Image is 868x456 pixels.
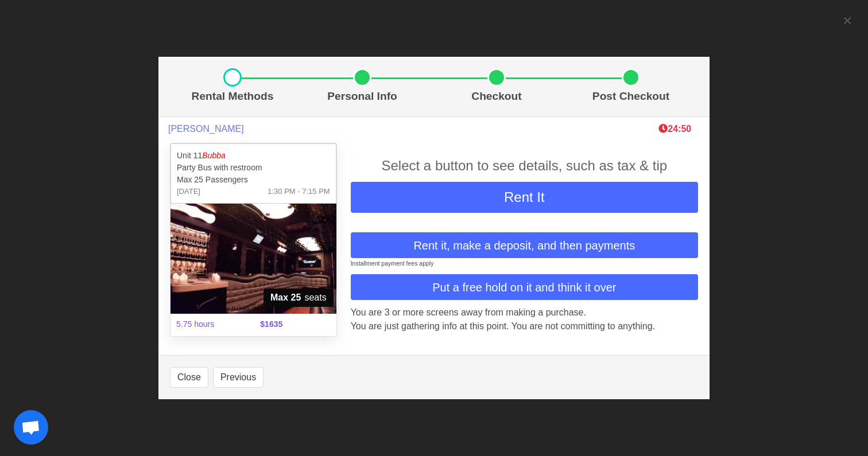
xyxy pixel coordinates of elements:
p: Post Checkout [568,88,693,105]
span: 5.75 hours [169,311,253,337]
div: Select a button to see details, such as tax & tip [351,155,698,176]
p: Max 25 Passengers [177,174,330,186]
p: Party Bus with restroom [177,162,330,174]
span: [DATE] [177,186,200,197]
button: Close [170,367,208,388]
span: Rent It [504,189,545,205]
span: The clock is ticking ⁠— this timer shows how long we'll hold this limo during checkout. If time r... [658,124,691,134]
span: [PERSON_NAME] [168,123,244,134]
p: Checkout [434,88,559,105]
span: Rent it, make a deposit, and then payments [413,237,635,254]
p: You are 3 or more screens away from making a purchase. [351,306,698,319]
span: Put a free hold on it and think it over [432,279,616,296]
b: 24:50 [658,124,691,134]
img: 11%2002.jpg [170,204,336,314]
p: Unit 11 [177,150,330,162]
button: Put a free hold on it and think it over [351,274,698,300]
p: You are just gathering info at this point. You are not committing to anything. [351,319,698,333]
button: Rent it, make a deposit, and then payments [351,232,698,258]
p: Rental Methods [175,88,290,105]
div: Open chat [14,410,48,445]
span: 1:30 PM - 7:15 PM [268,186,330,197]
button: Previous [213,367,263,388]
em: Bubba [202,151,225,160]
button: Rent It [351,182,698,213]
p: Personal Info [300,88,425,105]
span: seats [263,289,334,307]
strong: Max 25 [270,291,301,305]
small: Installment payment fees apply [351,260,434,267]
